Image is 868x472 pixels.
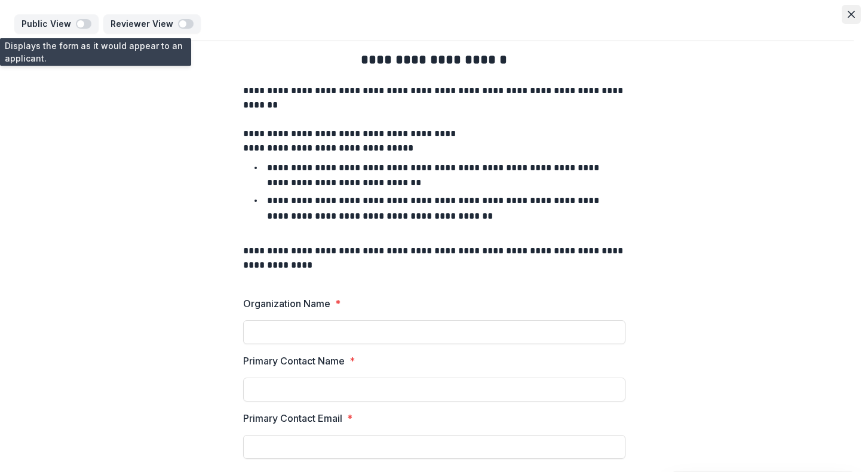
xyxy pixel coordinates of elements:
p: Primary Contact Name [243,354,345,368]
p: Primary Contact Email [243,411,342,425]
p: Public View [22,19,76,29]
p: Organization Name [243,296,330,311]
p: Reviewer View [111,19,178,29]
button: Public View [14,14,99,33]
button: Close [842,5,861,24]
button: Reviewer View [103,14,201,33]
